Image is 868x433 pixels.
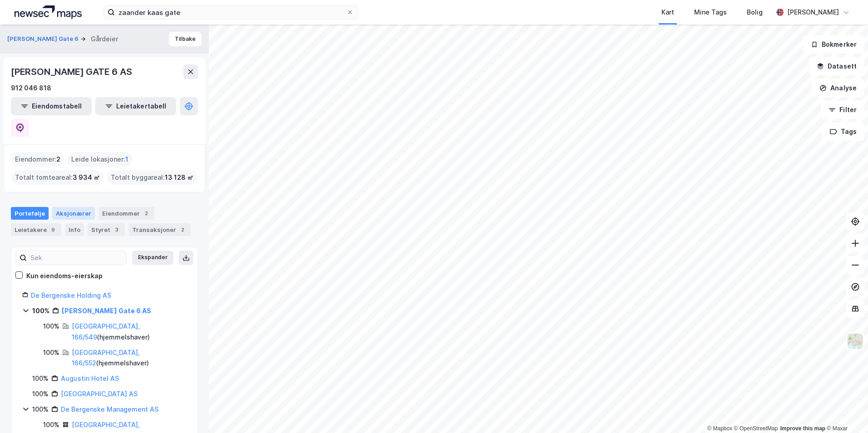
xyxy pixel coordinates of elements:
button: Leietakertabell [95,97,176,115]
a: Improve this map [780,425,825,432]
div: 100% [43,347,59,358]
div: 100% [32,373,49,384]
a: [GEOGRAPHIC_DATA] AS [61,390,138,398]
button: Datasett [809,57,864,75]
button: Tags [822,123,864,141]
div: Aksjonærer [52,207,95,220]
div: 2 [178,225,187,234]
a: De Bergenske Holding AS [31,291,111,299]
input: Søk [27,251,126,265]
div: Kart [661,7,674,18]
div: Eiendommer [99,207,154,220]
a: OpenStreetMap [734,425,778,432]
div: Bolig [747,7,763,18]
div: 100% [32,389,49,399]
div: Eiendommer : [11,152,64,167]
button: Ekspander [132,251,173,265]
span: 3 934 ㎡ [73,172,100,183]
div: Styret [88,223,125,236]
img: logo.a4113a55bc3d86da70a041830d287a7e.svg [15,5,82,19]
a: Mapbox [707,425,732,432]
div: 912 046 818 [11,83,51,93]
div: 100% [32,404,49,415]
img: Z [847,333,864,350]
button: Eiendomstabell [11,97,92,115]
iframe: Chat Widget [823,389,868,433]
div: Totalt tomteareal : [11,170,104,185]
div: 2 [142,209,151,218]
div: [PERSON_NAME] [787,7,839,18]
button: Bokmerker [803,35,864,54]
div: 100% [32,305,49,316]
div: 100% [43,321,59,332]
span: 13 128 ㎡ [165,172,193,183]
div: Kontrollprogram for chat [823,389,868,433]
div: Kun eiendoms-eierskap [26,271,103,281]
div: 3 [112,225,121,234]
a: [PERSON_NAME] Gate 6 AS [62,307,151,315]
button: Filter [821,101,864,119]
button: Analyse [812,79,864,97]
a: Augustin Hotel AS [61,374,119,382]
div: Transaksjoner [128,223,191,236]
div: ( hjemmelshaver ) [72,321,187,343]
span: 2 [56,154,60,165]
a: De Bergenske Management AS [61,405,158,413]
button: [PERSON_NAME] Gate 6 [7,34,80,44]
div: Portefølje [11,207,49,220]
span: 1 [125,154,128,165]
div: Info [65,223,84,236]
div: Leietakere [11,223,61,236]
input: Søk på adresse, matrikkel, gårdeiere, leietakere eller personer [115,5,346,19]
a: [GEOGRAPHIC_DATA], 166/549 [72,322,140,341]
button: Tilbake [169,32,202,46]
div: Totalt byggareal : [107,170,197,185]
div: Mine Tags [694,7,727,18]
div: 100% [43,419,59,430]
a: [GEOGRAPHIC_DATA], 166/552 [72,349,140,367]
div: 9 [49,225,58,234]
div: ( hjemmelshaver ) [72,347,187,369]
div: Leide lokasjoner : [68,152,132,167]
div: Gårdeier [91,34,118,44]
div: [PERSON_NAME] GATE 6 AS [11,64,133,79]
